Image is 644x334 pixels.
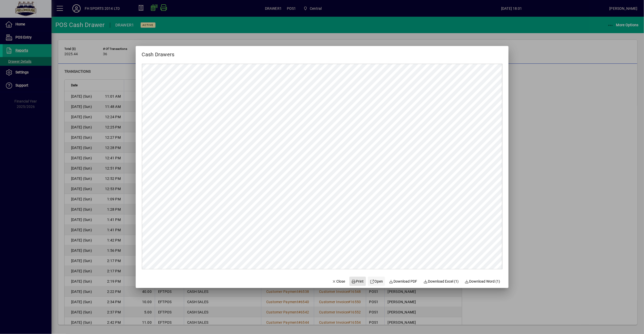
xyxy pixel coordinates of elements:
span: Download Word (1) [465,279,500,284]
h2: Cash Drawers [136,46,181,59]
a: Download PDF [387,277,419,286]
button: Print [349,277,366,286]
span: Close [332,279,345,284]
button: Download Excel (1) [422,277,461,286]
a: Open [368,277,385,286]
span: Open [370,279,383,284]
button: Download Word (1) [463,277,502,286]
span: Download Excel (1) [424,279,459,284]
span: Download PDF [389,279,417,284]
span: Print [351,279,364,284]
button: Close [330,277,347,286]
